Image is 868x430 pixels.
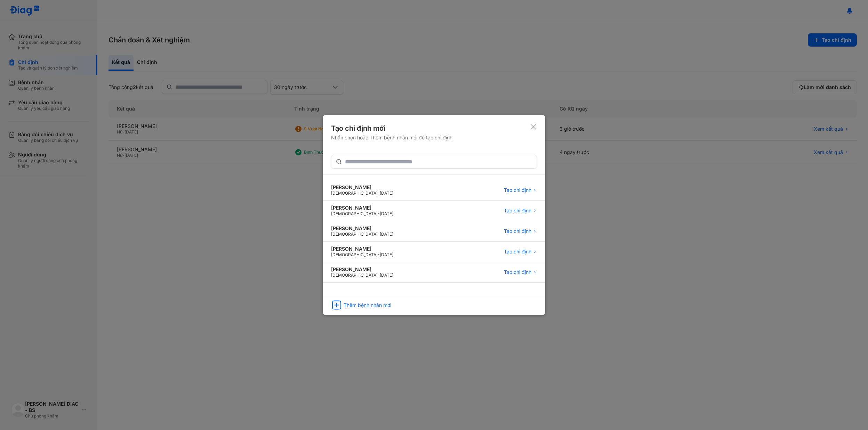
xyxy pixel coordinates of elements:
div: [PERSON_NAME] [331,184,393,190]
span: [DEMOGRAPHIC_DATA] [331,211,378,216]
span: [DEMOGRAPHIC_DATA] [331,190,378,196]
span: Tạo chỉ định [504,187,531,193]
span: [DEMOGRAPHIC_DATA] [331,252,378,257]
div: [PERSON_NAME] [331,225,393,232]
span: Tạo chỉ định [504,269,531,275]
span: - [378,273,380,278]
span: [DEMOGRAPHIC_DATA] [331,232,378,237]
span: [DATE] [380,211,393,216]
div: [PERSON_NAME] [331,246,393,252]
span: Tạo chỉ định [504,249,531,255]
span: - [378,252,380,257]
div: [PERSON_NAME] [331,266,393,273]
div: Thêm bệnh nhân mới [344,302,391,308]
span: [DEMOGRAPHIC_DATA] [331,273,378,278]
span: [DATE] [380,273,393,278]
span: [DATE] [380,190,393,196]
div: Tạo chỉ định mới [331,123,452,133]
span: [DATE] [380,232,393,237]
div: Nhấn chọn hoặc Thêm bệnh nhân mới để tạo chỉ định [331,135,452,141]
span: Tạo chỉ định [504,208,531,214]
span: - [378,232,380,237]
span: - [378,211,380,216]
span: [DATE] [380,252,393,257]
span: Tạo chỉ định [504,228,531,234]
span: - [378,190,380,196]
div: [PERSON_NAME] [331,205,393,211]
